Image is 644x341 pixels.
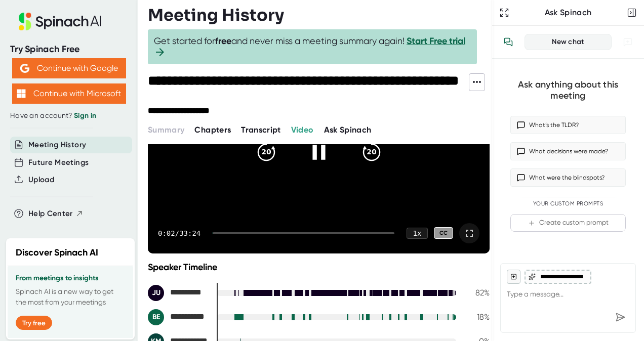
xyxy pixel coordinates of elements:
div: New chat [531,37,605,47]
button: Ask Spinach [324,124,372,136]
button: Summary [148,124,184,136]
button: Help Center [28,208,84,220]
button: Create custom prompt [510,214,626,232]
div: 1 x [407,228,428,239]
p: Spinach AI is a new way to get the most from your meetings [16,286,125,308]
button: Try free [16,316,52,330]
button: Meeting History [28,139,86,151]
div: Ask anything about this meeting [510,79,626,102]
h3: Meeting History [148,6,284,25]
span: Get started for and never miss a meeting summary again! [154,35,471,58]
div: 18 % [464,312,490,322]
button: View conversation history [498,32,518,52]
button: What were the blindspots? [510,168,626,187]
h2: Discover Spinach AI [16,246,98,260]
div: Speaker Timeline [148,262,490,273]
div: Jeremy Ung [148,285,209,301]
span: Help Center [28,208,73,220]
div: Ben Edwards [148,309,209,325]
div: 82 % [464,288,490,297]
span: Transcript [241,125,281,135]
button: What’s the TLDR? [510,116,626,134]
h3: From meetings to insights [16,274,125,282]
div: CC [434,227,453,239]
div: Try Spinach Free [10,44,128,55]
span: Chapters [194,125,231,135]
button: Close conversation sidebar [625,6,639,20]
div: Have an account? [10,111,128,120]
div: 0:02 / 33:24 [158,229,200,237]
button: Video [291,124,314,136]
b: free [215,35,231,47]
button: Transcript [241,124,281,136]
img: Aehbyd4JwY73AAAAAElFTkSuQmCC [20,64,29,73]
button: Continue with Google [12,58,126,78]
button: Upload [28,174,54,186]
div: Ask Spinach [511,8,625,18]
span: Video [291,125,314,135]
a: Sign in [74,111,96,120]
span: Ask Spinach [324,125,372,135]
div: Your Custom Prompts [510,200,626,207]
a: Start Free trial [407,35,465,47]
button: What decisions were made? [510,142,626,160]
button: Chapters [194,124,231,136]
button: Continue with Microsoft [12,83,126,104]
div: BE [148,309,164,325]
span: Summary [148,125,184,135]
button: Future Meetings [28,157,89,168]
button: Expand to Ask Spinach page [497,6,511,20]
div: Send message [611,308,629,326]
div: JU [148,285,164,301]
